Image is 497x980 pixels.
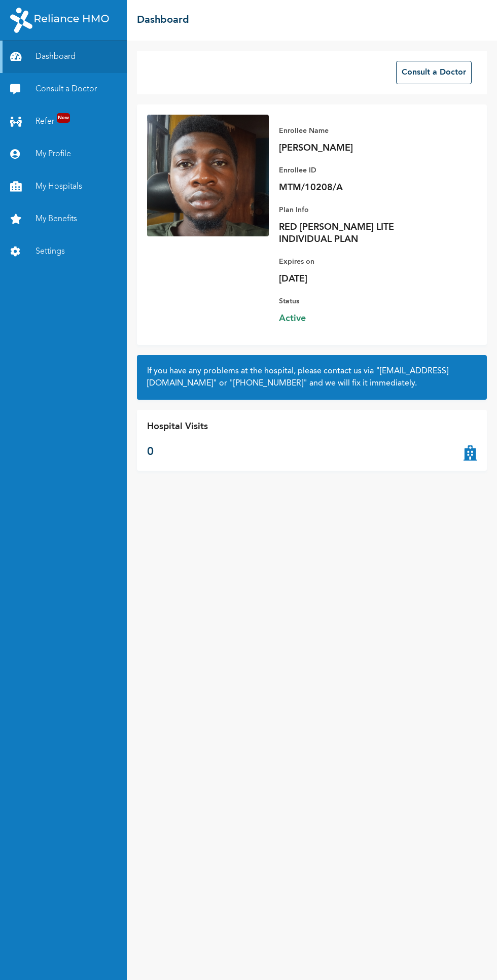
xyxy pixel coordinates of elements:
img: RelianceHMO's Logo [10,8,109,33]
p: Enrollee Name [279,125,421,137]
span: Active [279,312,421,325]
p: Enrollee ID [279,164,421,177]
a: "[PHONE_NUMBER]" [229,379,307,388]
p: Plan Info [279,204,421,216]
p: 0 [147,444,208,461]
p: Expires on [279,256,421,268]
p: MTM/10208/A [279,182,421,194]
img: Enrollee [147,115,269,236]
p: RED [PERSON_NAME] LITE INDIVIDUAL PLAN [279,221,421,246]
p: [PERSON_NAME] [279,142,421,154]
span: New [57,113,70,123]
h2: Dashboard [137,13,189,28]
h2: If you have any problems at the hospital, please contact us via or and we will fix it immediately. [147,365,477,390]
button: Consult a Doctor [396,61,472,84]
p: Hospital Visits [147,420,208,434]
p: Status [279,295,421,307]
p: [DATE] [279,273,421,285]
